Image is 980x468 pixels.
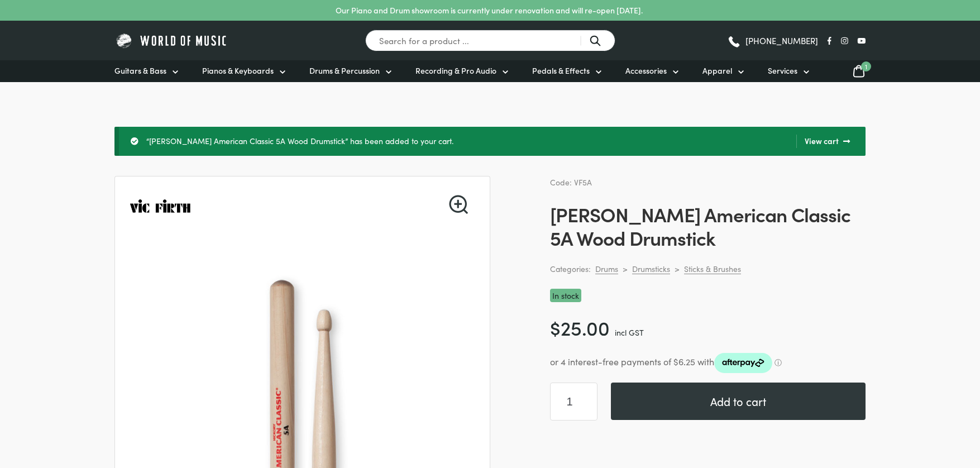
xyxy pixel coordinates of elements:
img: World of Music [114,32,229,49]
span: Accessories [625,65,667,77]
a: Drumsticks [632,264,670,274]
span: [PHONE_NUMBER] [745,36,818,45]
span: Code: VF5A [550,176,592,188]
iframe: PayPal [550,434,866,465]
div: > [623,264,628,274]
bdi: 25.00 [550,313,610,341]
div: > [675,264,680,274]
span: Pianos & Keyboards [202,65,274,77]
p: Our Piano and Drum showroom is currently under renovation and will re-open [DATE]. [336,4,643,16]
span: incl GST [615,327,644,338]
span: Drums & Percussion [309,65,380,77]
span: $ [550,313,561,341]
iframe: Chat with our support team [818,345,980,468]
button: Add to cart [611,383,866,420]
div: “[PERSON_NAME] American Classic 5A Wood Drumstick” has been added to your cart. [114,127,866,156]
span: 1 [861,61,871,71]
span: Guitars & Bass [114,65,166,77]
p: In stock [550,289,581,303]
span: Categories: [550,262,591,275]
span: Pedals & Effects [532,65,590,77]
input: Product quantity [550,383,597,421]
a: View cart [796,135,850,148]
a: [PHONE_NUMBER] [727,32,818,49]
a: Sticks & Brushes [684,264,741,274]
span: Apparel [702,65,732,77]
span: Recording & Pro Audio [415,65,496,77]
span: Services [768,65,797,77]
h1: [PERSON_NAME] American Classic 5A Wood Drumstick [550,202,866,249]
a: View full-screen image gallery [449,195,468,214]
input: Search for a product ... [365,30,615,51]
a: Drums [595,264,618,274]
img: Vic Firth [128,176,192,240]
